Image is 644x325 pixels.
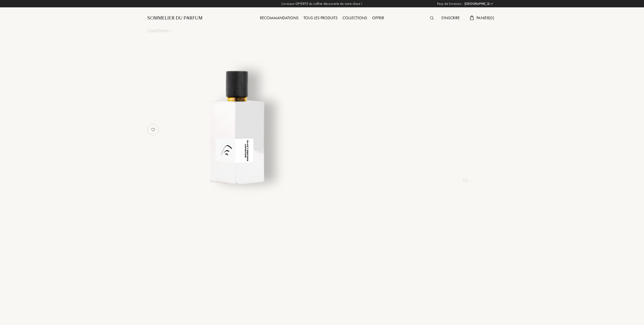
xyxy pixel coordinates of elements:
a: Sommelier du Parfum [147,15,203,21]
span: Panier ( 0 ) [476,15,494,21]
a: Tous les produits [301,15,340,21]
span: Pays de livraison : [437,1,463,6]
img: arrow_w.png [490,2,494,6]
div: S'inscrire [439,15,462,22]
div: Recommandations [257,15,301,22]
img: search_icn.svg [430,16,434,20]
a: Collections [147,28,169,34]
a: Offrir [370,15,387,21]
div: Tous les produits [301,15,340,22]
a: Collections [340,15,370,21]
div: Offrir [370,15,387,22]
div: / [170,28,172,34]
img: cart.svg [470,15,474,20]
div: Collections [340,15,370,22]
img: undefined undefined [172,64,297,190]
a: S'inscrire [439,15,462,21]
a: Recommandations [257,15,301,21]
img: no_like_p.png [148,124,158,135]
